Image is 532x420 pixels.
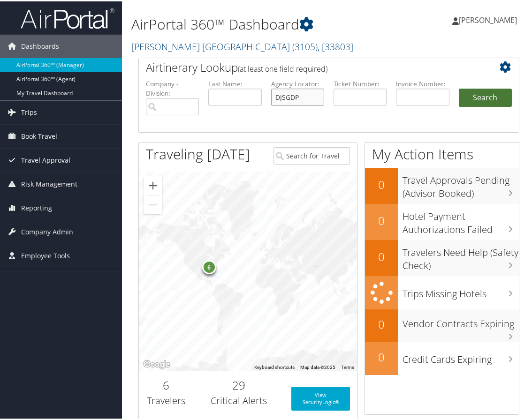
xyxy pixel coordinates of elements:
[459,14,517,24] span: [PERSON_NAME]
[146,376,186,392] h2: 6
[365,348,398,364] h2: 0
[21,195,52,218] span: Reporting
[274,146,350,163] input: Search for Traveler
[365,308,519,341] a: 0Vendor Contracts Expiring
[21,6,114,28] img: airportal-logo.png
[365,202,519,239] a: 0Hotel Payment Authorizations Failed
[452,5,526,33] a: [PERSON_NAME]
[403,168,519,199] h3: Travel Approvals Pending (Advisor Booked)
[365,143,519,163] h1: My Action Items
[208,78,261,87] label: Last Name:
[365,315,398,331] h2: 0
[403,204,519,235] h3: Hotel Payment Authorizations Failed
[200,376,277,392] h2: 29
[141,357,172,369] a: Open this area in Google Maps (opens a new window)
[365,239,519,275] a: 0Travelers Need Help (Safety Check)
[292,39,318,52] span: ( 3105 )
[403,240,519,271] h3: Travelers Need Help (Safety Check)
[334,78,387,87] label: Ticket Number:
[146,393,186,406] h3: Travelers
[365,166,519,202] a: 0Travel Approvals Pending (Advisor Booked)
[146,143,250,163] h1: Traveling [DATE]
[21,171,77,195] span: Risk Management
[396,78,449,87] label: Invoice Number:
[271,78,324,87] label: Agency Locator:
[200,393,277,406] h3: Critical Alerts
[21,99,37,123] span: Trips
[403,281,519,299] h3: Trips Missing Hotels
[459,87,512,106] button: Search
[144,194,162,213] button: Zoom out
[144,175,162,194] button: Zoom in
[202,259,216,273] div: 6
[21,243,70,266] span: Employee Tools
[300,363,335,368] span: Map data ©2025
[365,211,398,227] h2: 0
[146,78,199,97] label: Company - Division:
[131,13,395,33] h1: AirPortal 360™ Dashboard
[21,33,59,57] span: Dashboards
[141,357,172,369] img: Google
[131,39,353,52] a: [PERSON_NAME] [GEOGRAPHIC_DATA]
[365,247,398,263] h2: 0
[403,347,519,365] h3: Credit Cards Expiring
[21,219,73,242] span: Company Admin
[365,275,519,308] a: Trips Missing Hotels
[21,147,70,171] span: Travel Approval
[365,175,398,191] h2: 0
[254,363,295,369] button: Keyboard shortcuts
[365,341,519,374] a: 0Credit Cards Expiring
[318,39,353,52] span: , [ 33803 ]
[146,58,480,74] h2: Airtinerary Lookup
[291,385,350,409] a: View SecurityLogic®
[403,311,519,329] h3: Vendor Contracts Expiring
[238,62,327,73] span: (at least one field required)
[341,363,354,368] a: Terms (opens in new tab)
[21,123,57,147] span: Book Travel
